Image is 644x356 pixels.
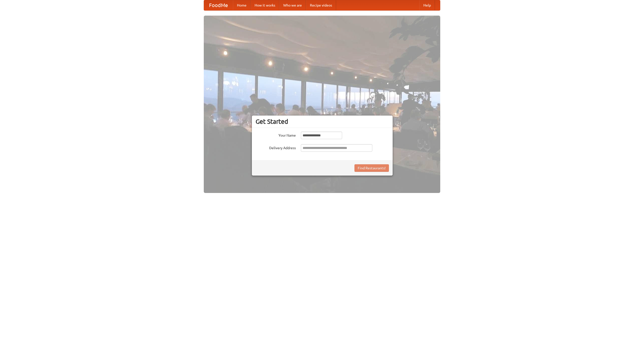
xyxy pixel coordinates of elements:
h3: Get Started [256,118,389,125]
a: Who we are [279,0,306,10]
button: Find Restaurants! [354,164,389,172]
a: How it works [251,0,279,10]
a: Recipe videos [306,0,336,10]
a: FoodMe [204,0,233,10]
a: Home [233,0,251,10]
label: Your Name [256,132,296,138]
label: Delivery Address [256,144,296,150]
a: Help [419,0,435,10]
